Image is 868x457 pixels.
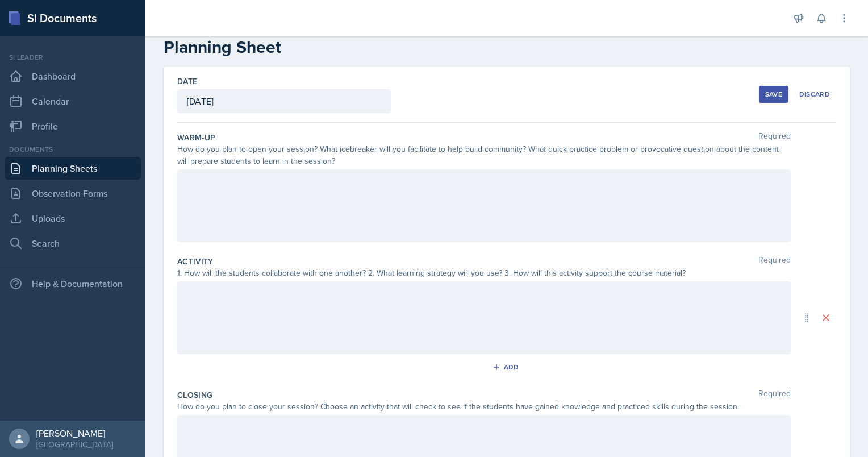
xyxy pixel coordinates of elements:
[36,439,113,450] div: [GEOGRAPHIC_DATA]
[5,272,141,295] div: Help & Documentation
[177,132,215,143] label: Warm-Up
[5,52,141,63] div: Si leader
[5,144,141,155] div: Documents
[759,86,788,103] button: Save
[177,267,791,279] div: 1. How will the students collaborate with one another? 2. What learning strategy will you use? 3....
[765,90,782,99] div: Save
[489,359,525,376] button: Add
[758,256,791,267] span: Required
[177,76,197,87] label: Date
[799,90,830,99] div: Discard
[758,132,791,143] span: Required
[164,37,850,57] h2: Planning Sheet
[495,363,519,372] div: Add
[5,207,141,230] a: Uploads
[758,389,791,401] span: Required
[5,157,141,180] a: Planning Sheets
[177,256,214,267] label: Activity
[793,86,836,103] button: Discard
[177,143,791,167] div: How do you plan to open your session? What icebreaker will you facilitate to help build community...
[5,65,141,88] a: Dashboard
[5,232,141,255] a: Search
[5,115,141,138] a: Profile
[5,90,141,113] a: Calendar
[36,427,113,439] div: [PERSON_NAME]
[5,182,141,205] a: Observation Forms
[177,401,791,413] div: How do you plan to close your session? Choose an activity that will check to see if the students ...
[177,389,212,401] label: Closing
